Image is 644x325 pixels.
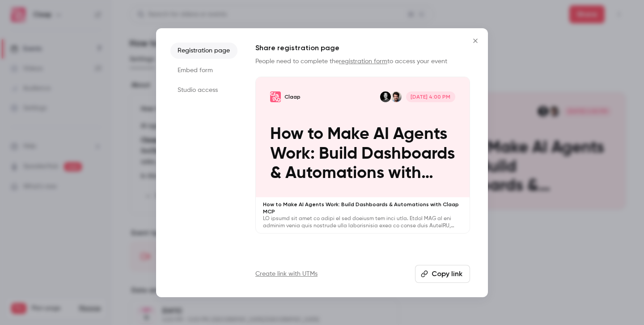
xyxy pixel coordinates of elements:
[284,93,301,100] p: Claap
[270,125,455,183] p: How to Make AI Agents Work: Build Dashboards & Automations with Claap MCP
[406,91,455,102] span: [DATE] 4:00 PM
[255,77,470,234] a: How to Make AI Agents Work: Build Dashboards & Automations with Claap MCPClaapPierre TouzeauRobin...
[170,62,237,78] li: Embed form
[255,269,318,278] a: Create link with UTMs
[270,91,281,102] img: How to Make AI Agents Work: Build Dashboards & Automations with Claap MCP
[255,43,470,53] h1: Share registration page
[170,82,237,98] li: Studio access
[263,215,462,230] p: LO ipsumd sit amet co adipi el sed doeiusm tem inci utla. Etdol MAG al eni adminim venia quis nos...
[263,201,462,215] p: How to Make AI Agents Work: Build Dashboards & Automations with Claap MCP
[170,43,237,59] li: Registration page
[415,265,470,283] button: Copy link
[391,91,402,102] img: Pierre Touzeau
[339,58,387,65] a: registration form
[255,57,470,66] p: People need to complete the to access your event
[466,32,484,50] button: Close
[380,91,391,102] img: Robin Bonduelle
